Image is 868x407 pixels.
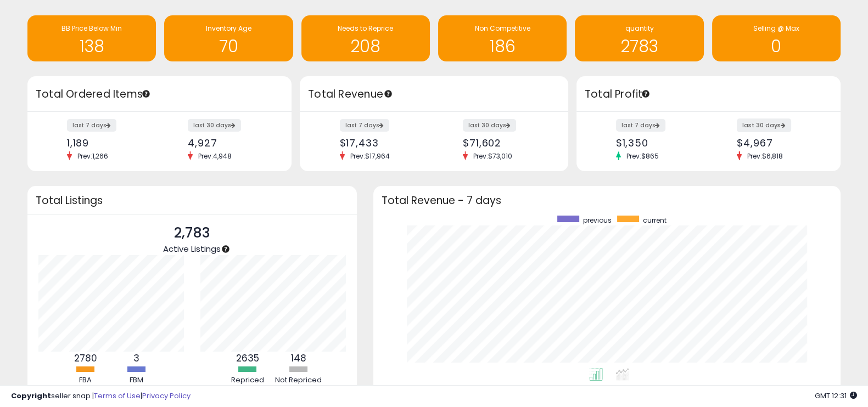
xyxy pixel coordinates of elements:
b: 3 [133,352,139,365]
a: Inventory Age 70 [164,15,293,61]
h1: 208 [307,37,424,55]
span: Prev: $17,964 [345,151,395,161]
h3: Total Listings [36,196,349,205]
h3: Total Profit [585,87,832,102]
span: quantity [625,24,653,33]
div: 1,189 [67,137,152,149]
a: Terms of Use [94,391,141,401]
div: Not Repriced [274,375,323,386]
h1: 138 [33,37,150,55]
span: Inventory Age [206,24,251,33]
div: FBA [61,375,110,386]
a: quantity 2783 [575,15,703,61]
a: Privacy Policy [142,391,191,401]
div: $17,433 [340,137,426,149]
div: Tooltip anchor [221,244,231,254]
label: last 30 days [737,118,791,132]
a: Non Competitive 186 [438,15,567,61]
div: Tooltip anchor [141,89,151,99]
p: 2,783 [163,223,221,244]
span: Active Listings [163,243,221,255]
b: 148 [291,352,306,365]
label: last 30 days [188,119,241,132]
div: Tooltip anchor [641,89,651,99]
a: BB Price Below Min 138 [27,15,156,61]
div: seller snap | | [11,391,191,402]
div: FBM [112,375,161,386]
b: 2635 [236,352,259,365]
div: Repriced [223,375,272,386]
h1: 186 [444,37,561,55]
div: $1,350 [616,137,701,149]
label: last 7 days [340,119,389,132]
span: Prev: $865 [621,151,664,161]
label: last 30 days [463,119,516,132]
label: last 7 days [67,119,116,132]
span: Prev: 1,266 [72,151,114,161]
div: $4,967 [737,137,821,149]
span: Prev: $6,818 [742,151,788,161]
h3: Total Ordered Items [36,87,283,102]
span: BB Price Below Min [61,24,122,33]
span: Prev: $73,010 [468,151,518,161]
h1: 0 [718,37,835,55]
span: Needs to Reprice [338,24,393,33]
span: 2025-10-6 12:31 GMT [815,391,857,401]
div: 4,927 [188,137,272,149]
h1: 2783 [580,37,698,55]
span: Non Competitive [475,24,530,33]
span: Selling @ Max [753,24,799,33]
div: $71,602 [463,137,549,149]
span: previous [583,216,612,225]
a: Needs to Reprice 208 [301,15,430,61]
div: Tooltip anchor [383,89,393,99]
a: Selling @ Max 0 [712,15,841,61]
label: last 7 days [616,119,665,132]
h3: Total Revenue - 7 days [382,196,832,205]
strong: Copyright [11,391,51,401]
h3: Total Revenue [308,87,560,102]
b: 2780 [74,352,97,365]
span: Prev: 4,948 [193,151,237,161]
span: current [643,216,667,225]
h1: 70 [170,37,287,55]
